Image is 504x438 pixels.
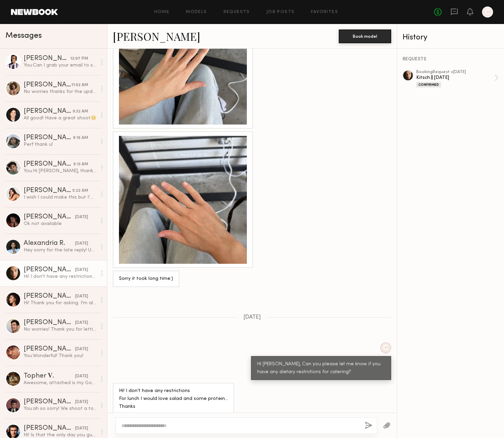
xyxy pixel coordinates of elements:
[75,399,88,405] div: [DATE]
[24,62,97,69] div: You: Can I grab your email to send the callsheet?
[75,214,88,221] div: [DATE]
[24,214,75,221] div: [PERSON_NAME]
[75,425,88,432] div: [DATE]
[24,326,97,333] div: No worries! Thank you for letting me know and yes!! Please keep me in mind for future projects. H...
[24,168,97,174] div: You: Hi [PERSON_NAME], thank you for getting this back to [GEOGRAPHIC_DATA]. we booked someone fo...
[186,10,207,14] a: Models
[75,346,88,353] div: [DATE]
[416,82,441,87] div: Confirmed
[119,387,228,411] div: Hi! I don’t have any restrictions For lunch I would love salad and some protein… Thanks
[24,221,97,227] div: Ok not available
[266,10,295,14] a: Job Posts
[482,7,493,17] a: C
[5,32,42,40] span: Messages
[71,82,88,88] div: 11:02 AM
[24,346,75,353] div: [PERSON_NAME]
[24,425,75,432] div: [PERSON_NAME]
[403,34,499,42] div: History
[416,70,494,74] div: booking Request • [DATE]
[24,247,97,253] div: Hey sorry for the late reply! Unfortunately I’m not available that date. Would love to work with ...
[24,115,97,121] div: All good! Have a great shoot😊
[224,10,250,14] a: Requests
[416,74,494,81] div: Kitsch || [DATE]
[75,320,88,326] div: [DATE]
[339,33,391,39] a: Book model
[73,161,88,168] div: 9:13 AM
[24,161,73,168] div: [PERSON_NAME]
[75,293,88,300] div: [DATE]
[24,55,70,62] div: [PERSON_NAME]
[416,70,499,87] a: bookingRequest •[DATE]Kitsch || [DATE]Confirmed
[24,88,97,95] div: No worries thanks for the update!
[339,29,391,43] button: Book model
[24,267,75,273] div: [PERSON_NAME]
[24,141,97,148] div: Perf thank u!
[154,10,170,14] a: Home
[24,293,75,300] div: [PERSON_NAME]
[72,188,88,194] div: 5:22 AM
[24,380,97,386] div: Awesome, attached is my Google Drive link. Please let me know if anything else is needed, thank y...
[24,300,97,306] div: Hi! Thank you for asking. I'm allergic to shrimp but aside from that I'm easy.
[257,360,385,376] div: HI [PERSON_NAME], Can you please let me know if you have any dietary restrictions for catering?
[24,240,75,247] div: Alexandria R.
[24,405,97,412] div: You: ah so sorry! We shoot a ton, we'll reach out again!
[24,82,71,88] div: [PERSON_NAME]
[24,372,75,380] div: Topher 𝐕.
[24,187,72,194] div: [PERSON_NAME]
[24,108,73,115] div: [PERSON_NAME]
[24,399,75,405] div: [PERSON_NAME]
[24,353,97,359] div: You: Wonderful! Thank you!
[24,273,97,280] div: Hi! I don’t have any restrictions For lunch I would love salad and some protein… Thanks
[73,108,88,115] div: 9:32 AM
[24,194,97,201] div: I wish I could make this but I’m currently out of town until the 19! Would love to next time thou...
[70,56,88,62] div: 12:07 PM
[403,57,499,62] div: REQUESTS
[24,134,73,141] div: [PERSON_NAME]
[75,373,88,380] div: [DATE]
[243,315,261,320] span: [DATE]
[113,29,200,44] a: [PERSON_NAME]
[311,10,338,14] a: Favorites
[24,319,75,326] div: [PERSON_NAME]
[119,275,173,283] div: Sorry it took long time:)
[75,267,88,273] div: [DATE]
[75,240,88,247] div: [DATE]
[73,135,88,141] div: 9:16 AM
